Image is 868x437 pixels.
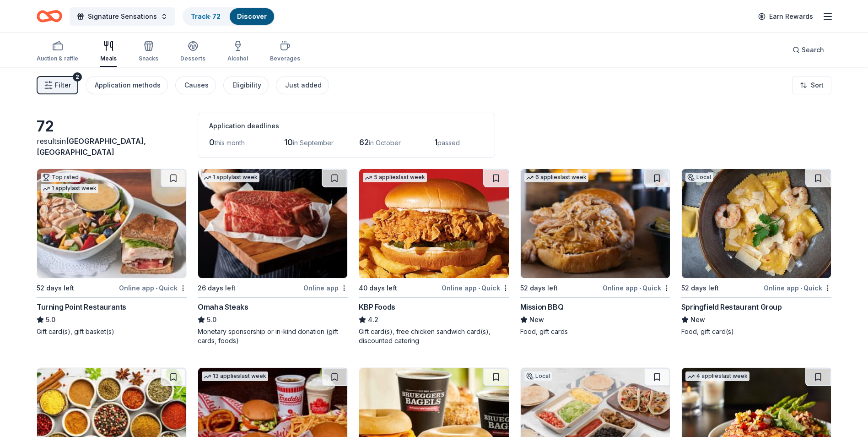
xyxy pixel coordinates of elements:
div: Omaha Steaks [198,301,248,312]
button: Causes [175,76,216,94]
div: 52 days left [37,283,74,294]
a: Image for Turning Point RestaurantsTop rated1 applylast week52 days leftOnline app•QuickTurning P... [37,169,187,336]
a: Home [37,5,62,27]
div: 52 days left [520,283,558,294]
a: Image for Mission BBQ6 applieslast week52 days leftOnline app•QuickMission BBQNewFood, gift cards [520,169,670,336]
div: 40 days left [359,283,397,294]
div: Springfield Restaurant Group [681,301,782,312]
span: • [800,284,802,292]
div: Gift card(s), gift basket(s) [37,327,187,336]
button: Search [785,41,831,59]
button: Meals [100,37,117,67]
a: Image for Omaha Steaks 1 applylast week26 days leftOnline appOmaha Steaks5.0Monetary sponsorship ... [198,169,348,345]
div: 5 applies last week [363,173,427,182]
div: Eligibility [232,80,261,91]
button: Just added [276,76,329,94]
div: 13 applies last week [202,371,268,381]
button: Snacks [139,37,158,67]
div: 4 applies last week [685,371,749,381]
span: 0 [209,137,215,147]
div: results [37,136,187,158]
div: Monetary sponsorship or in-kind donation (gift cards, foods) [198,327,348,345]
span: New [529,314,544,325]
div: 72 [37,117,187,136]
div: Meals [100,55,117,62]
div: Food, gift cards [520,327,670,336]
button: Track· 72Discover [183,7,275,26]
img: Image for KBP Foods [359,169,508,278]
span: New [690,314,705,325]
span: in September [293,139,334,147]
div: Auction & raffle [37,55,78,62]
div: 2 [73,72,82,82]
span: • [478,284,480,292]
div: Online app Quick [442,282,509,294]
span: 5.0 [207,314,216,325]
img: Image for Turning Point Restaurants [37,169,186,278]
span: 62 [359,137,369,147]
img: Image for Omaha Steaks [198,169,347,278]
div: Online app [303,282,348,294]
a: Image for KBP Foods5 applieslast week40 days leftOnline app•QuickKBP Foods4.2Gift card(s), free c... [359,169,509,345]
span: 4.2 [368,314,378,325]
a: Discover [237,12,267,20]
span: this month [215,139,245,147]
button: Signature Sensations [70,7,175,26]
div: 52 days left [681,283,719,294]
div: 6 applies last week [524,173,588,182]
div: Mission BBQ [520,301,564,312]
span: 10 [284,137,293,147]
span: passed [437,139,460,147]
button: Eligibility [223,76,269,94]
div: Just added [285,80,322,91]
div: Food, gift card(s) [681,327,831,336]
img: Image for Mission BBQ [521,169,670,278]
div: Local [524,371,552,381]
a: Earn Rewards [753,8,819,25]
button: Application methods [86,76,168,94]
a: Track· 72 [191,12,221,20]
div: Causes [184,80,209,91]
div: KBP Foods [359,301,395,312]
button: Desserts [180,37,205,67]
a: Image for Springfield Restaurant GroupLocal52 days leftOnline app•QuickSpringfield Restaurant Gro... [681,169,831,336]
span: in [37,137,146,157]
span: [GEOGRAPHIC_DATA], [GEOGRAPHIC_DATA] [37,137,146,157]
div: Turning Point Restaurants [37,301,126,312]
div: 1 apply last week [202,173,259,182]
div: 26 days left [198,283,236,294]
div: Beverages [270,55,300,62]
div: Desserts [180,55,205,62]
span: • [639,284,641,292]
span: Search [802,44,824,55]
button: Sort [792,76,831,94]
button: Auction & raffle [37,37,78,67]
span: Filter [55,80,71,91]
button: Alcohol [227,37,248,67]
div: Gift card(s), free chicken sandwich card(s), discounted catering [359,327,509,345]
span: Sort [811,80,824,91]
span: Signature Sensations [88,11,157,22]
div: Application deadlines [209,120,484,131]
div: Application methods [95,80,161,91]
span: in October [369,139,401,147]
span: 5.0 [46,314,55,325]
button: Filter2 [37,76,78,94]
div: Top rated [41,173,81,182]
span: 1 [434,137,437,147]
button: Beverages [270,37,300,67]
div: Online app Quick [603,282,670,294]
div: Snacks [139,55,158,62]
div: Online app Quick [119,282,187,294]
div: Alcohol [227,55,248,62]
div: 1 apply last week [41,184,98,193]
span: • [156,284,157,292]
div: Online app Quick [764,282,831,294]
div: Local [685,173,713,182]
img: Image for Springfield Restaurant Group [682,169,831,278]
